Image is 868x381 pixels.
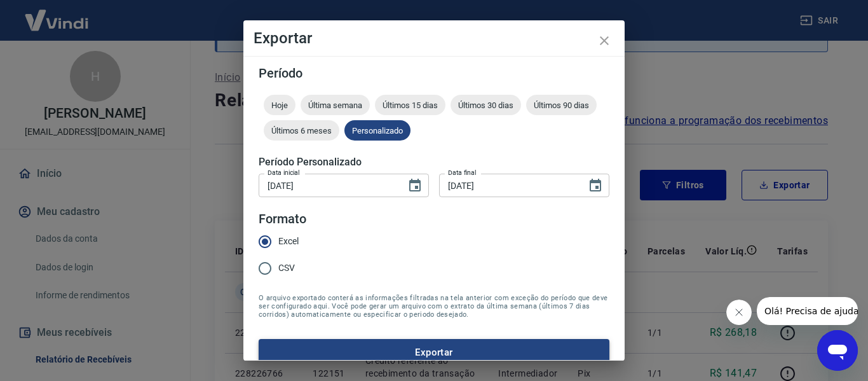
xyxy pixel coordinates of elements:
label: Data final [448,168,477,177]
div: Hoje [264,95,295,115]
iframe: Mensagem da empresa [757,297,858,325]
iframe: Botão para abrir a janela de mensagens [817,330,858,371]
span: O arquivo exportado conterá as informações filtradas na tela anterior com exceção do período que ... [259,294,609,319]
h5: Período Personalizado [259,156,609,169]
span: Últimos 90 dias [526,100,597,110]
span: Excel [278,235,299,248]
iframe: Fechar mensagem [726,300,752,325]
div: Últimos 15 dias [375,95,445,115]
button: Choose date, selected date is 18 de set de 2025 [583,173,608,198]
span: Últimos 30 dias [451,100,521,110]
span: Últimos 15 dias [375,100,445,110]
button: close [589,25,620,56]
button: Exportar [259,339,609,366]
span: Personalizado [344,126,410,135]
span: Olá! Precisa de ajuda? [8,9,107,19]
input: DD/MM/YYYY [259,174,397,197]
h4: Exportar [254,31,614,46]
span: Hoje [264,100,295,110]
span: Últimos 6 meses [264,126,339,135]
input: DD/MM/YYYY [439,174,578,197]
div: Últimos 90 dias [526,95,597,115]
div: Última semana [301,95,370,115]
div: Últimos 6 meses [264,120,339,141]
div: Últimos 30 dias [451,95,521,115]
h5: Período [259,67,609,80]
div: Personalizado [344,120,410,141]
span: CSV [278,261,295,275]
button: Choose date, selected date is 17 de set de 2025 [402,173,428,198]
span: Última semana [301,100,370,110]
label: Data inicial [268,168,300,177]
legend: Formato [259,210,306,228]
